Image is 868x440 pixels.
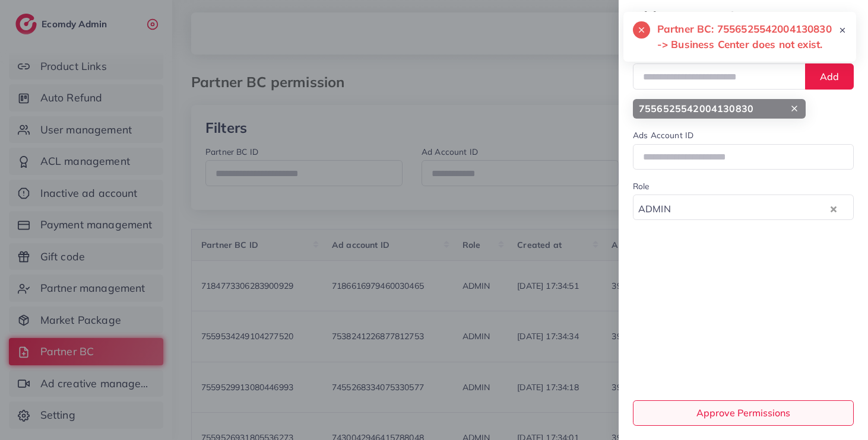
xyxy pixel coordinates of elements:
label: Ads Account ID [633,129,693,141]
input: Search for option [674,199,828,218]
span: Approve Permissions [696,407,790,419]
div: Search for option [633,195,854,220]
svg: x [835,5,859,29]
strong: Add Partner BC [628,7,835,27]
span: ADMIN [636,200,673,218]
h5: Partner BC: 7556525542004130830 -> Business Center does not exist. [657,21,838,52]
label: Role [633,180,650,192]
strong: 7556525542004130830 [639,102,753,116]
button: Clear Selected [831,202,837,215]
button: Approve Permissions [633,400,854,426]
button: Close [835,5,859,29]
button: Add [805,63,854,89]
